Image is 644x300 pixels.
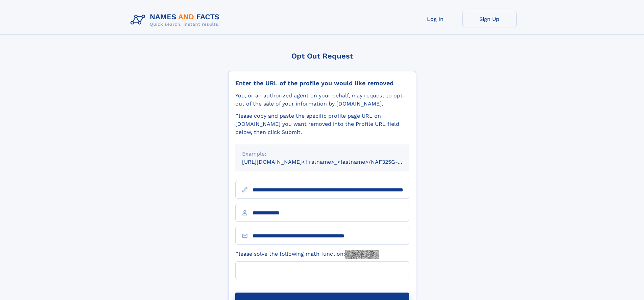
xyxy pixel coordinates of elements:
[235,92,409,108] div: You, or an authorized agent on your behalf, may request to opt-out of the sale of your informatio...
[462,11,517,27] a: Sign Up
[228,52,416,60] div: Opt Out Request
[235,250,379,259] label: Please solve the following math function:
[128,11,225,29] img: Logo Names and Facts
[242,150,402,158] div: Example:
[235,112,409,136] div: Please copy and paste the specific profile page URL on [DOMAIN_NAME] you want removed into the Pr...
[408,11,462,27] a: Log In
[242,159,422,165] small: [URL][DOMAIN_NAME]<firstname>_<lastname>/NAF325G-xxxxxxxx
[235,79,409,87] div: Enter the URL of the profile you would like removed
